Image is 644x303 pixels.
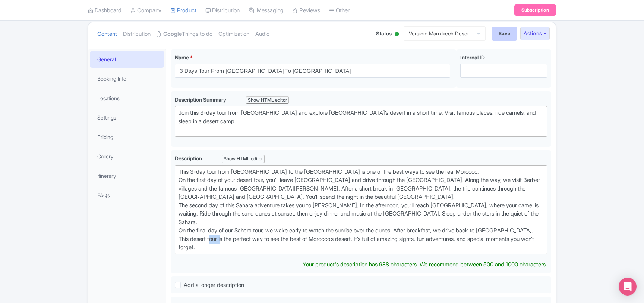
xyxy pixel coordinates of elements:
[376,30,392,37] span: Status
[175,155,203,161] span: Description
[175,96,227,103] span: Description Summary
[97,22,117,46] a: Content
[175,54,189,61] span: Name
[90,51,164,68] a: General
[404,26,486,41] a: Version: Marrakech Desert ...
[184,281,244,288] span: Add a longer description
[460,54,485,61] span: Internal ID
[90,90,164,106] a: Locations
[157,22,212,46] a: GoogleThings to do
[246,96,289,104] div: Show HTML editor
[218,22,249,46] a: Optimization
[90,129,164,145] a: Pricing
[222,155,265,163] div: Show HTML editor
[492,27,518,41] input: Save
[123,22,151,46] a: Distribution
[90,167,164,184] a: Itinerary
[520,27,550,40] button: Actions
[179,168,543,252] div: This 3-day tour from [GEOGRAPHIC_DATA] to the [GEOGRAPHIC_DATA] is one of the best ways to see th...
[303,260,547,269] div: Your product's description has 988 characters. We recommend between 500 and 1000 characters.
[619,278,637,296] div: Open Intercom Messenger
[514,4,556,16] a: Subscription
[179,109,543,134] div: Join this 3-day tour from [GEOGRAPHIC_DATA] and explore [GEOGRAPHIC_DATA]’s desert in a short tim...
[90,187,164,204] a: FAQs
[255,22,269,46] a: Audio
[90,70,164,87] a: Booking Info
[90,148,164,165] a: Gallery
[393,29,401,40] div: Active
[163,30,182,38] strong: Google
[90,109,164,126] a: Settings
